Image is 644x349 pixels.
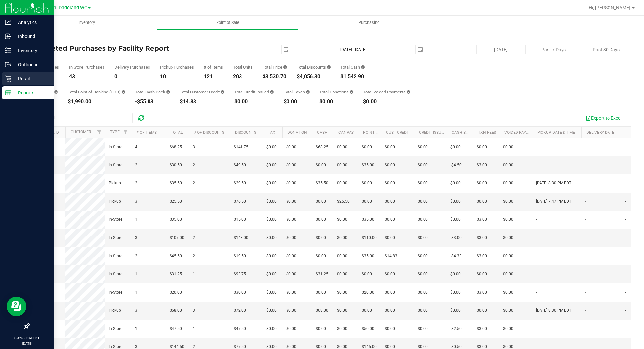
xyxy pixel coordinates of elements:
[586,130,614,135] a: Delivery Date
[625,253,626,259] span: -
[109,307,121,314] span: Pickup
[109,326,122,332] span: In-Store
[477,162,487,168] span: $3.00
[193,144,195,150] span: 3
[407,90,410,94] i: Sum of all voided payment transaction amounts, excluding tips and transaction fees, for all purch...
[135,198,137,205] span: 3
[585,180,586,186] span: -
[385,162,395,168] span: $0.00
[5,61,11,68] inline-svg: Outbound
[283,65,287,69] i: Sum of the total prices of all purchases in the date range.
[585,326,586,332] span: -
[286,162,296,168] span: $0.00
[170,253,182,259] span: $45.50
[193,326,195,332] span: 1
[536,144,537,150] span: -
[625,216,626,223] span: -
[536,180,571,186] span: [DATE] 8:30 PM EDT
[327,65,331,69] i: Sum of the discount values applied to the all purchases in the date range.
[625,180,626,186] span: -
[450,289,461,296] span: $0.00
[582,45,631,54] button: Past 30 Days
[362,271,372,277] span: $0.00
[160,74,194,79] div: 10
[136,130,157,135] a: # of Items
[287,130,307,135] a: Donation
[11,47,51,54] p: Inventory
[476,45,526,54] button: [DATE]
[135,271,137,277] span: 1
[477,180,487,186] span: $0.00
[536,253,537,259] span: -
[135,99,170,104] div: -$55.03
[319,90,353,94] div: Total Donations
[385,253,397,259] span: $14.83
[109,198,121,205] span: Pickup
[418,162,428,168] span: $0.00
[286,198,296,205] span: $0.00
[337,144,347,150] span: $0.00
[170,326,182,332] span: $47.50
[385,144,395,150] span: $0.00
[44,5,87,10] span: Miami Dadeland WC
[135,144,137,150] span: 4
[585,307,586,314] span: -
[135,253,137,259] span: 2
[418,253,428,259] span: $0.00
[316,180,328,186] span: $35.50
[109,162,122,168] span: In-Store
[337,271,347,277] span: $0.00
[477,289,487,296] span: $3.00
[477,326,487,332] span: $3.00
[194,130,224,135] a: # of Discounts
[418,144,428,150] span: $0.00
[363,99,410,104] div: $0.00
[170,289,182,296] span: $20.00
[503,180,513,186] span: $0.00
[135,216,137,223] span: 1
[477,144,487,150] span: $0.00
[385,271,395,277] span: $0.00
[234,253,246,259] span: $19.50
[114,74,150,79] div: 0
[286,289,296,296] span: $0.00
[362,307,372,314] span: $0.00
[180,90,224,94] div: Total Customer Credit
[234,271,246,277] span: $93.75
[585,289,586,296] span: -
[363,130,410,135] a: Point of Banking (POB)
[109,235,122,241] span: In-Store
[450,271,461,277] span: $0.00
[503,307,513,314] span: $0.00
[7,297,26,316] iframe: Resource center
[234,144,248,150] span: $141.75
[286,326,296,332] span: $0.00
[284,99,310,104] div: $0.00
[135,162,137,168] span: 2
[625,271,626,277] span: -
[193,180,195,186] span: 2
[234,326,246,332] span: $47.50
[477,198,487,205] span: $0.00
[536,271,537,277] span: -
[316,253,326,259] span: $0.00
[234,289,246,296] span: $30.00
[286,307,296,314] span: $0.00
[536,326,537,332] span: -
[234,307,246,314] span: $72.00
[478,130,496,135] a: Txn Fees
[71,130,91,134] a: Customer
[157,16,298,30] a: Point of Sale
[625,144,626,150] span: -
[450,253,462,259] span: -$4.33
[338,130,354,135] a: CanPay
[160,65,194,69] div: Pickup Purchases
[135,307,137,314] span: 3
[477,307,487,314] span: $0.00
[204,65,223,69] div: # of Items
[504,130,537,135] a: Voided Payment
[503,271,513,277] span: $0.00
[450,216,461,223] span: $0.00
[418,307,428,314] span: $0.00
[585,162,586,168] span: -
